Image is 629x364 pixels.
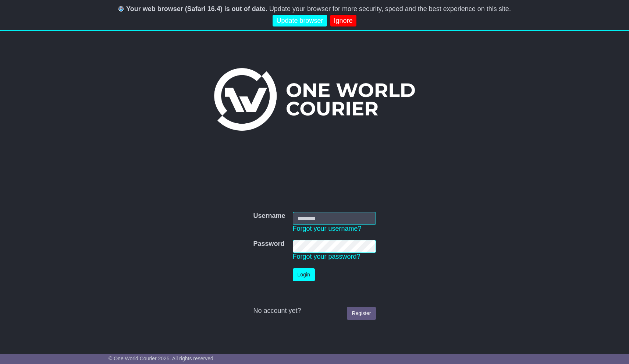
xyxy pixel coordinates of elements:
[253,307,376,315] div: No account yet?
[347,307,376,320] a: Register
[109,356,215,361] span: © One World Courier 2025. All rights reserved.
[269,5,511,13] span: Update your browser for more security, speed and the best experience on this site.
[293,268,315,281] button: Login
[253,240,284,248] label: Password
[253,212,285,220] label: Username
[214,68,415,131] img: One World
[293,225,362,232] a: Forgot your username?
[273,15,327,27] a: Update browser
[330,15,356,27] a: Ignore
[126,5,267,13] b: Your web browser (Safari 16.4) is out of date.
[293,253,360,260] a: Forgot your password?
